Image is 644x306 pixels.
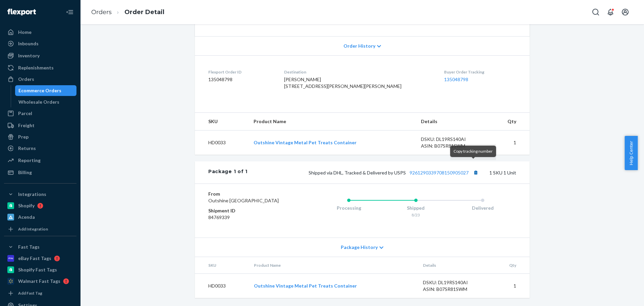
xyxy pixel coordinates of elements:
[343,43,375,49] span: Order History
[63,5,76,19] button: Close Navigation
[444,69,516,75] dt: Buyer Order Tracking
[421,136,484,143] div: DSKU: DL19RS140AI
[491,274,530,298] td: 1
[4,242,76,252] button: Fast Tags
[18,255,51,262] div: eBay Fast Tags
[589,5,602,19] button: Open Search Box
[208,168,248,177] div: Package 1 of 1
[18,145,36,152] div: Returns
[423,279,486,286] div: DSKU: DL19RS140AI
[4,143,76,154] a: Returns
[416,113,489,131] th: Details
[18,214,35,220] div: Acenda
[208,207,288,214] dt: Shipment ID
[453,149,493,154] span: Copy tracking number
[4,120,76,131] a: Freight
[7,9,36,15] img: Flexport logo
[489,131,530,155] td: 1
[4,289,76,297] a: Add Fast Tag
[489,113,530,131] th: Qty
[625,136,638,170] button: Help Center
[4,189,76,200] button: Integrations
[248,113,416,131] th: Product Name
[4,50,76,61] a: Inventory
[18,87,61,94] div: Ecommerce Orders
[4,27,76,38] a: Home
[4,74,76,85] a: Orders
[18,122,35,129] div: Freight
[18,64,54,71] div: Replenishments
[18,169,32,176] div: Billing
[315,205,382,211] div: Processing
[18,52,40,59] div: Inventory
[471,168,480,177] button: Copy tracking number
[449,205,516,211] div: Delivered
[423,286,486,293] div: ASIN: B07SR81SWM
[18,244,40,250] div: Fast Tags
[4,132,76,142] a: Prep
[410,170,469,175] a: 9261290339708150905027
[15,85,77,96] a: Ecommerce Orders
[18,191,46,198] div: Integrations
[4,38,76,49] a: Inbounds
[15,97,77,107] a: Wholesale Orders
[4,225,76,233] a: Add Integration
[4,167,76,178] a: Billing
[249,257,418,274] th: Product Name
[284,76,401,89] span: [PERSON_NAME] [STREET_ADDRESS][PERSON_NAME][PERSON_NAME]
[18,134,29,140] div: Prep
[208,191,288,197] dt: From
[195,274,249,298] td: HD0033
[421,143,484,149] div: ASIN: B07SR81SWM
[18,76,34,83] div: Orders
[86,2,170,22] ol: breadcrumbs
[18,29,32,36] div: Home
[382,205,449,211] div: Shipped
[195,113,248,131] th: SKU
[18,110,32,117] div: Parcel
[254,140,357,145] a: Outshine Vintage Metal Pet Treats Container
[18,290,42,296] div: Add Fast Tag
[4,155,76,166] a: Reporting
[4,62,76,73] a: Replenishments
[18,202,35,209] div: Shopify
[18,266,57,273] div: Shopify Fast Tags
[18,157,41,164] div: Reporting
[208,76,273,83] dd: 135048798
[4,212,76,222] a: Acenda
[18,99,59,105] div: Wholesale Orders
[4,108,76,119] a: Parcel
[341,244,378,251] span: Package History
[208,198,279,203] span: Outshine [GEOGRAPHIC_DATA]
[604,5,617,19] button: Open notifications
[418,257,491,274] th: Details
[208,214,288,221] dd: 84769339
[91,8,112,16] a: Orders
[284,69,433,75] dt: Destination
[195,131,248,155] td: HD0033
[444,76,468,82] a: 135048798
[4,200,76,211] a: Shopify
[195,257,249,274] th: SKU
[4,253,76,264] a: eBay Fast Tags
[248,168,516,177] div: 1 SKU 1 Unit
[18,40,39,47] div: Inbounds
[18,278,60,285] div: Walmart Fast Tags
[4,264,76,275] a: Shopify Fast Tags
[309,170,480,175] span: Shipped via DHL, Tracked & Delivered by USPS
[208,69,273,75] dt: Flexport Order ID
[18,226,48,232] div: Add Integration
[254,283,357,289] a: Outshine Vintage Metal Pet Treats Container
[4,276,76,287] a: Walmart Fast Tags
[382,212,449,218] div: 8/23
[619,5,632,19] button: Open account menu
[124,8,164,16] a: Order Detail
[491,257,530,274] th: Qty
